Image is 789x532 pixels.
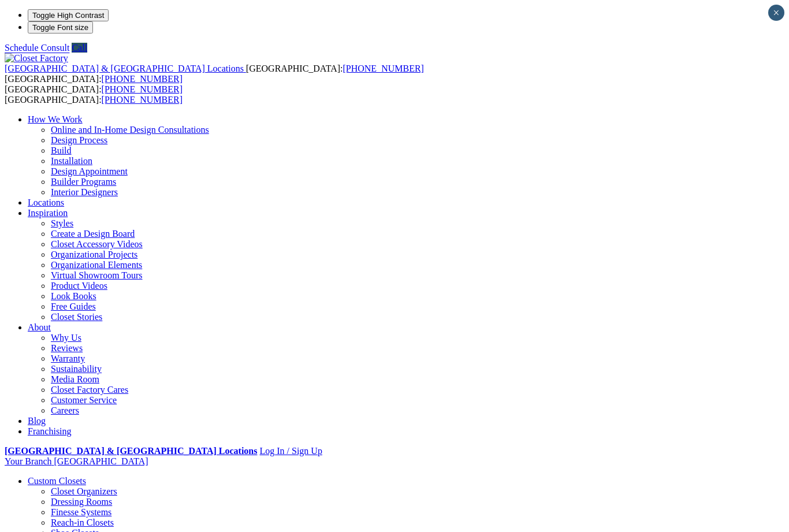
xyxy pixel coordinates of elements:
[5,456,51,466] span: Your Branch
[343,64,423,73] a: [PHONE_NUMBER]
[28,21,93,34] button: Toggle Font size
[5,84,183,105] span: [GEOGRAPHIC_DATA]: [GEOGRAPHIC_DATA]:
[102,74,183,84] a: [PHONE_NUMBER]
[51,385,128,395] a: Closet Factory Cares
[72,43,87,53] a: Call
[51,486,117,496] a: Closet Organizers
[51,239,143,249] a: Closet Accessory Videos
[51,146,72,155] a: Build
[51,405,79,415] a: Careers
[51,507,111,517] a: Finesse Systems
[51,281,107,291] a: Product Videos
[28,426,72,436] a: Franchising
[28,322,51,332] a: About
[51,291,96,301] a: Look Books
[51,177,116,187] a: Builder Programs
[51,395,117,405] a: Customer Service
[28,9,109,21] button: Toggle High Contrast
[28,476,86,486] a: Custom Closets
[5,446,257,456] a: [GEOGRAPHIC_DATA] & [GEOGRAPHIC_DATA] Locations
[28,208,68,218] a: Inspiration
[51,250,137,259] a: Organizational Projects
[5,43,69,53] a: Schedule Consult
[28,114,83,124] a: How We Work
[51,166,128,176] a: Design Appointment
[32,23,88,32] span: Toggle Font size
[51,270,143,280] a: Virtual Showroom Tours
[51,364,102,374] a: Sustainability
[102,95,183,105] a: [PHONE_NUMBER]
[51,260,142,270] a: Organizational Elements
[5,53,68,64] img: Closet Factory
[51,354,85,363] a: Warranty
[51,218,73,228] a: Styles
[5,64,424,84] span: [GEOGRAPHIC_DATA]: [GEOGRAPHIC_DATA]:
[51,156,92,166] a: Installation
[51,135,107,145] a: Design Process
[51,518,114,527] a: Reach-in Closets
[54,456,148,466] span: [GEOGRAPHIC_DATA]
[5,64,246,73] a: [GEOGRAPHIC_DATA] & [GEOGRAPHIC_DATA] Locations
[102,84,183,94] a: [PHONE_NUMBER]
[51,312,102,322] a: Closet Stories
[51,374,99,384] a: Media Room
[32,11,104,20] span: Toggle High Contrast
[5,64,244,73] span: [GEOGRAPHIC_DATA] & [GEOGRAPHIC_DATA] Locations
[5,456,148,466] a: Your Branch [GEOGRAPHIC_DATA]
[51,333,81,343] a: Why Us
[51,302,96,311] a: Free Guides
[259,446,322,456] a: Log In / Sign Up
[51,125,209,135] a: Online and In-Home Design Consultations
[28,198,64,207] a: Locations
[51,229,135,239] a: Create a Design Board
[51,497,112,507] a: Dressing Rooms
[51,187,118,197] a: Interior Designers
[28,416,46,426] a: Blog
[768,5,784,21] button: Close
[51,343,83,353] a: Reviews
